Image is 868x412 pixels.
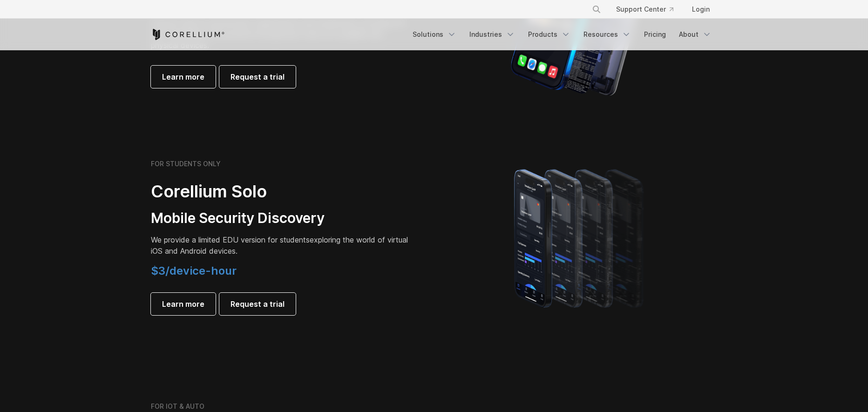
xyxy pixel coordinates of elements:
[464,26,521,43] a: Industries
[151,181,412,202] h2: Corellium Solo
[151,234,412,257] p: exploring the world of virtual iOS and Android devices.
[231,71,285,82] span: Request a trial
[151,264,237,277] span: $3/device-hour
[522,26,576,43] a: Products
[151,293,216,315] a: Learn more
[162,298,204,310] span: Learn more
[407,26,717,43] div: Navigation Menu
[219,66,296,88] a: Request a trial
[581,1,717,18] div: Navigation Menu
[578,26,637,43] a: Resources
[151,235,310,244] span: We provide a limited EDU version for students
[495,156,665,319] img: A lineup of four iPhone models becoming more gradient and blurred
[231,298,285,310] span: Request a trial
[588,1,605,18] button: Search
[685,1,717,18] a: Login
[162,71,204,82] span: Learn more
[638,26,671,43] a: Pricing
[407,26,462,43] a: Solutions
[151,160,221,168] h6: FOR STUDENTS ONLY
[151,402,204,411] h6: FOR IOT & AUTO
[151,29,225,40] a: Corellium Home
[151,209,412,227] h3: Mobile Security Discovery
[673,26,717,43] a: About
[219,293,296,315] a: Request a trial
[609,1,681,18] a: Support Center
[151,66,216,88] a: Learn more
